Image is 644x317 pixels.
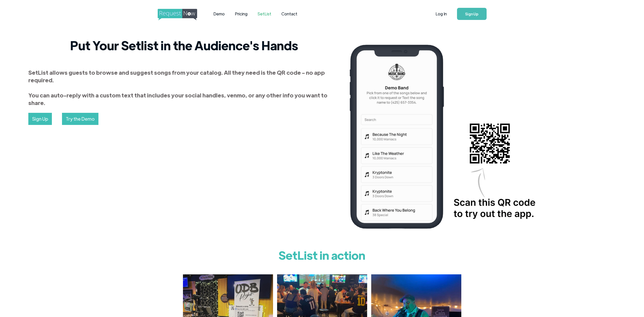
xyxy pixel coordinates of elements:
[158,9,196,19] a: home
[276,6,302,22] a: Contact
[230,6,253,22] a: Pricing
[430,5,452,23] a: Log In
[183,245,461,265] h1: SetList in action
[158,9,206,20] img: requestnow logo
[253,6,276,22] a: SetList
[62,113,98,125] a: Try the Demo
[28,113,52,125] a: Sign Up
[208,6,230,22] a: Demo
[28,38,340,53] h2: Put Your Setlist in the Audience's Hands
[457,8,487,20] a: Sign Up
[28,69,327,106] strong: SetList allows guests to browse and suggest songs from your catalog. All they need is the QR code...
